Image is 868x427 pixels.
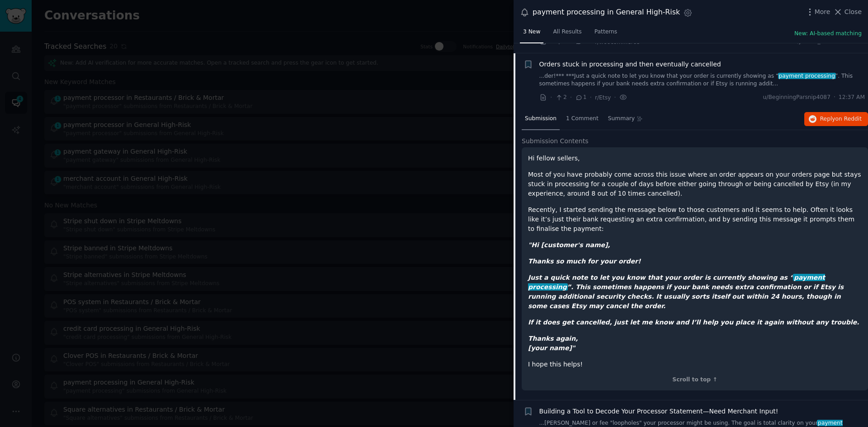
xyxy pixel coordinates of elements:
[805,7,830,17] button: More
[595,94,611,101] span: r/Etsy
[528,154,862,163] p: Hi fellow sellers,
[566,115,599,123] span: 1 Comment
[528,170,862,198] p: Most of you have probably come across this issue where an order appears on your orders page but s...
[523,28,540,36] span: 3 New
[539,60,721,69] a: Orders stuck in processing and then eventually cancelled
[820,115,862,123] span: Reply
[550,93,552,102] span: ·
[522,136,589,146] span: Submission Contents
[533,7,680,18] div: payment processing in General High-Risk
[528,376,862,384] div: Scroll to top ↑
[528,241,610,249] em: "Hi [customer's name],
[528,344,575,352] em: [your name]"
[839,94,865,102] span: 12:37 AM
[528,258,641,265] em: Thanks so much for your order!
[528,205,862,234] p: Recently, I started sending the message below to those customers and it seems to help. Often it l...
[555,94,566,102] span: 2
[833,7,862,17] button: Close
[608,115,635,123] span: Summary
[528,274,844,310] em: Just a quick note to let you know that your order is currently showing as “ ”. This sometimes hap...
[528,335,578,342] em: Thanks again,
[844,7,862,17] span: Close
[539,407,778,416] a: Building a Tool to Decode Your Processor Statement—Need Merchant Input!
[794,30,862,38] button: New: AI-based matching
[778,73,836,79] span: payment processing
[835,116,862,122] span: on Reddit
[575,94,586,102] span: 1
[595,39,640,45] span: r/woocommerce
[570,93,572,102] span: ·
[815,7,830,17] span: More
[520,25,543,43] a: 3 New
[594,28,617,36] span: Patterns
[553,28,581,36] span: All Results
[804,112,868,127] button: Replyon Reddit
[525,115,557,123] span: Submission
[591,25,620,43] a: Patterns
[590,93,592,102] span: ·
[528,274,825,291] span: payment processing
[550,25,585,43] a: All Results
[763,94,830,102] span: u/BeginningParsnip4087
[528,360,862,369] p: I hope this helps!
[614,93,616,102] span: ·
[539,72,865,88] a: ...der!*** ***Just a quick note to let you know that your order is currently showing as “payment ...
[528,319,859,326] em: If it does get cancelled, just let me know and I’ll help you place it again without any trouble.
[834,94,835,102] span: ·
